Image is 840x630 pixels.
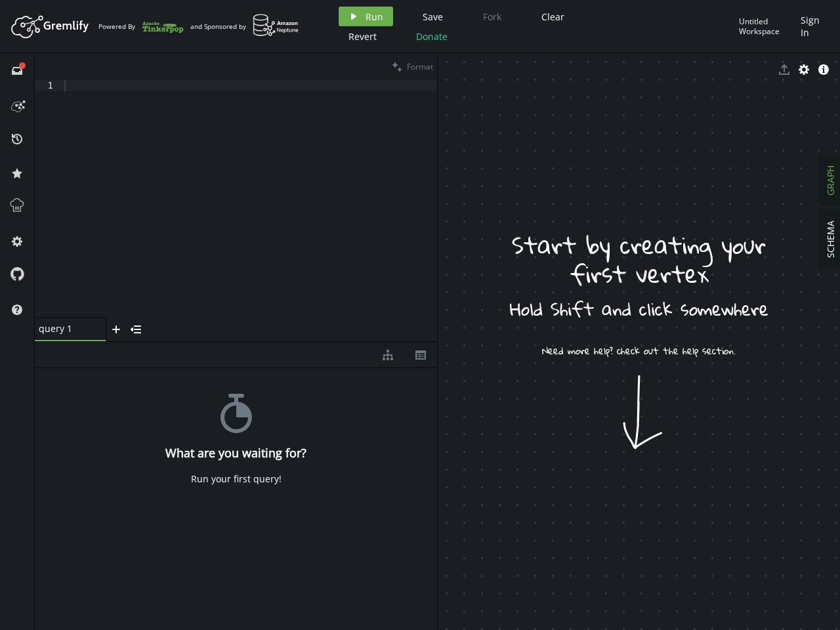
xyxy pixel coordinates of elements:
[39,323,91,335] span: query 1
[423,10,443,23] span: Save
[801,14,824,39] span: Sign In
[366,10,383,23] span: Run
[472,7,512,26] button: Fork
[388,53,437,80] button: Format
[165,446,306,460] h4: What are you waiting for?
[824,220,837,258] span: SCHEMA
[406,26,457,46] button: Donate
[407,61,433,72] span: Format
[794,7,830,46] button: Sign In
[253,14,299,37] img: AWS Neptune
[824,165,837,196] span: GRAPH
[483,10,501,23] span: Fork
[339,7,393,26] button: Run
[541,10,564,23] span: Clear
[532,7,574,26] button: Clear
[413,7,453,26] button: Save
[416,30,448,43] span: Donate
[739,16,794,37] div: Untitled Workspace
[339,26,387,46] button: Revert
[191,473,282,485] div: Run your first query!
[35,80,62,91] div: 1
[190,14,299,39] div: and Sponsored by
[348,30,377,43] span: Revert
[98,15,184,38] div: Powered By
